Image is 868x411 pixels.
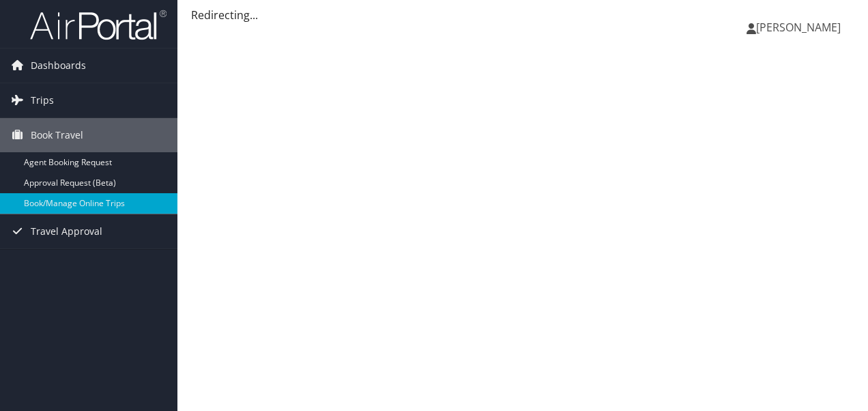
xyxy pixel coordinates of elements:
img: airportal-logo.png [30,9,167,41]
span: Book Travel [31,118,83,152]
span: Dashboards [31,48,86,83]
span: Trips [31,83,54,117]
div: Redirecting... [191,7,854,23]
span: [PERSON_NAME] [756,20,841,35]
a: [PERSON_NAME] [747,7,854,48]
span: Travel Approval [31,214,102,249]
